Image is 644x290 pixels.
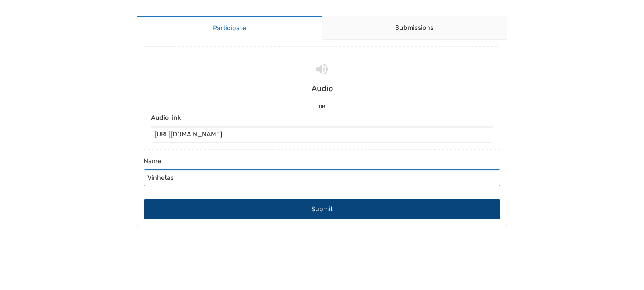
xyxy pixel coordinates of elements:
a: Participate [137,16,322,40]
input: Soundcloud [151,126,493,143]
label: Audio link [151,113,493,126]
label: Name [144,156,500,169]
button: Submit [144,199,500,219]
a: Submissions [322,16,507,40]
